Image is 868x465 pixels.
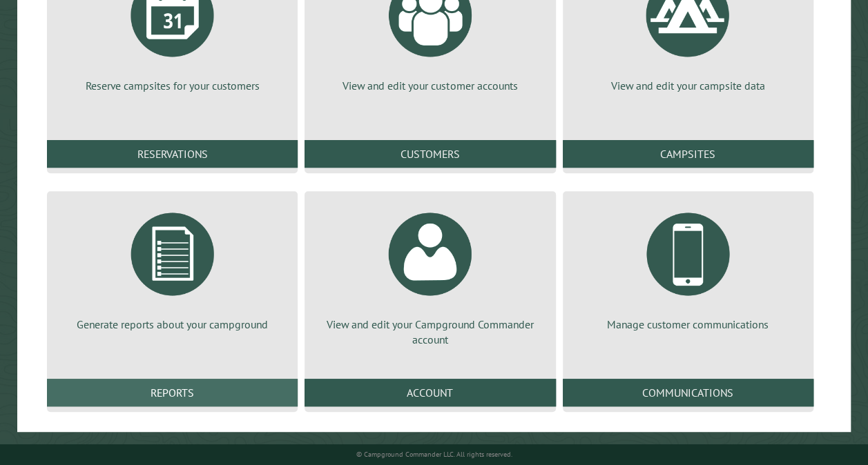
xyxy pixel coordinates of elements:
[47,140,298,168] a: Reservations
[64,78,281,93] p: Reserve campsites for your customers
[64,202,281,332] a: Generate reports about your campground
[305,379,555,406] a: Account
[321,317,539,348] p: View and edit your Campground Commander account
[563,379,813,406] a: Communications
[64,317,281,332] p: Generate reports about your campground
[321,78,539,93] p: View and edit your customer accounts
[47,379,298,406] a: Reports
[563,140,813,168] a: Campsites
[579,202,797,332] a: Manage customer communications
[321,202,539,348] a: View and edit your Campground Commander account
[305,140,555,168] a: Customers
[579,78,797,93] p: View and edit your campsite data
[356,450,512,459] small: © Campground Commander LLC. All rights reserved.
[579,317,797,332] p: Manage customer communications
